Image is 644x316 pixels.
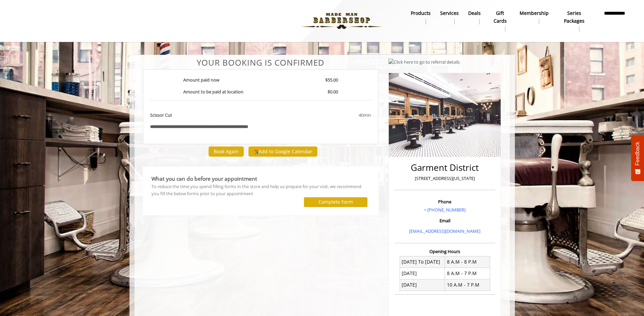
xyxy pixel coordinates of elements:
[445,279,490,291] td: 10 A.M - 7 P.M
[248,146,317,157] button: Add to Google Calendar
[445,256,490,268] td: 8 A.M - 8 P.M
[400,268,445,279] td: [DATE]
[635,142,641,165] span: Feedback
[468,9,481,17] b: Deals
[395,249,495,254] h3: Opening Hours
[396,163,494,173] h2: Garment District
[328,89,338,95] b: $0.00
[151,175,257,182] b: What you can do before your appointment
[304,197,367,207] button: Complete Form
[150,112,172,119] b: Scissor Cut
[463,8,485,26] a: DealsDeals
[400,279,445,291] td: [DATE]
[295,2,388,40] img: Made Man Barbershop logo
[440,9,459,17] b: Services
[445,268,490,279] td: 8 A.M - 7 P.M
[151,183,370,197] div: To reduce the time you spend filling forms in the store and help us prepare for your visit, we re...
[143,58,379,67] center: Your Booking is confirmed
[396,175,494,182] p: [STREET_ADDRESS][US_STATE]
[183,89,243,95] b: Amount to be paid at location
[304,112,371,119] div: 40min
[490,9,510,25] b: gift cards
[388,59,460,66] img: Click here to go to referral details
[400,256,445,268] td: [DATE] To [DATE]
[485,8,515,33] a: Gift cardsgift cards
[558,9,590,25] b: Series packages
[520,9,549,17] b: Membership
[396,218,494,223] h3: Email
[209,146,244,156] button: Book Again
[396,199,494,204] h3: Phone
[553,8,595,33] a: Series packagesSeries packages
[631,135,644,181] button: Feedback - Show survey
[318,199,353,205] label: Complete Form
[409,228,480,234] a: [EMAIL_ADDRESS][DOMAIN_NAME]
[183,77,219,83] b: Amount paid now
[435,8,463,26] a: ServicesServices
[424,207,466,213] a: + [PHONE_NUMBER]
[515,8,553,26] a: MembershipMembership
[411,9,431,17] b: products
[325,77,338,83] b: $55.00
[406,8,435,26] a: Productsproducts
